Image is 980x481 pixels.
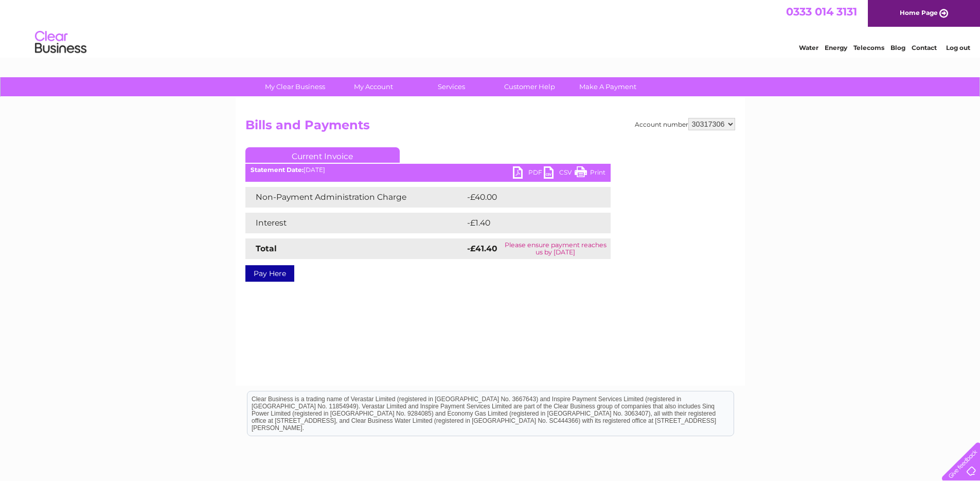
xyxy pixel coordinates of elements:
[245,187,465,208] td: Non-Payment Administration Charge
[253,77,337,96] a: My Clear Business
[467,244,497,253] strong: -£41.40
[409,77,494,96] a: Services
[245,265,294,282] a: Pay Here
[34,27,87,58] img: logo.png
[635,118,735,130] div: Account number
[912,44,937,51] a: Contact
[465,213,588,233] td: -£1.40
[946,44,970,51] a: Log out
[786,5,857,18] a: 0333 014 3131
[565,77,650,96] a: Make A Payment
[825,44,847,51] a: Energy
[251,166,304,174] b: Statement Date:
[247,6,734,50] div: Clear Business is a trading name of Verastar Limited (registered in [GEOGRAPHIC_DATA] No. 3667643...
[890,44,905,51] a: Blog
[245,118,735,138] h2: Bills and Payments
[331,77,416,96] a: My Account
[245,213,465,233] td: Interest
[245,147,400,163] a: Current Invoice
[465,187,592,208] td: -£40.00
[853,44,884,51] a: Telecoms
[256,244,277,253] strong: Total
[513,166,544,181] a: PDF
[245,166,611,174] div: [DATE]
[501,238,610,259] td: Please ensure payment reaches us by [DATE]
[544,166,575,181] a: CSV
[575,166,605,181] a: Print
[487,77,572,96] a: Customer Help
[799,44,818,51] a: Water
